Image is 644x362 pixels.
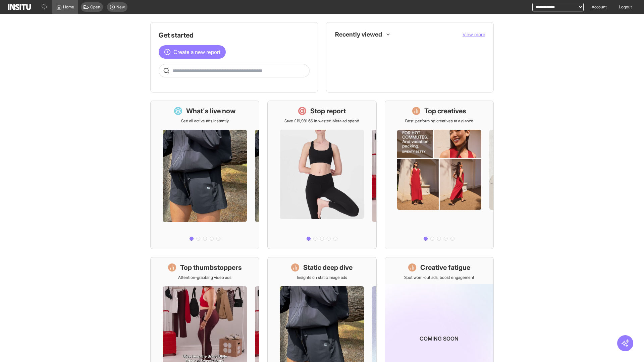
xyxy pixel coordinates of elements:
[267,101,376,249] a: Stop reportSave £19,981.66 in wasted Meta ad spend
[159,45,226,59] button: Create a new report
[284,118,359,124] p: Save £19,981.66 in wasted Meta ad spend
[173,48,220,56] span: Create a new report
[424,106,466,116] h1: Top creatives
[150,101,259,249] a: What's live nowSee all active ads instantly
[310,106,346,116] h1: Stop report
[90,4,100,10] span: Open
[159,31,310,40] h1: Get started
[116,4,125,10] span: New
[181,118,229,124] p: See all active ads instantly
[178,275,231,280] p: Attention-grabbing video ads
[186,106,236,116] h1: What's live now
[63,4,74,10] span: Home
[385,101,494,249] a: Top creativesBest-performing creatives at a glance
[463,32,485,37] span: View more
[180,263,242,272] h1: Top thumbstoppers
[297,275,347,280] p: Insights on static image ads
[8,4,31,10] img: Logo
[463,31,485,38] button: View more
[405,118,473,124] p: Best-performing creatives at a glance
[303,263,353,272] h1: Static deep dive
